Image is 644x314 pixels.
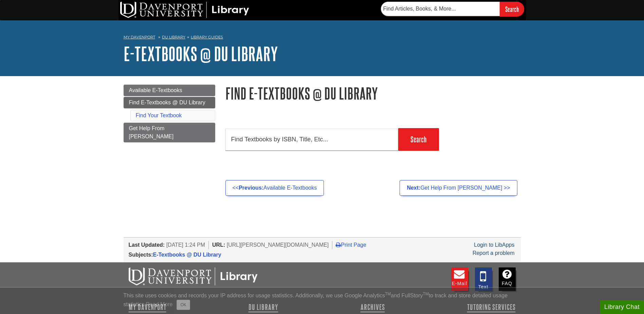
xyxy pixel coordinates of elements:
[423,292,429,296] sup: TM
[129,267,258,285] img: DU Libraries
[124,97,215,108] a: Find E-Textbooks @ DU Library
[227,242,329,248] span: [URL][PERSON_NAME][DOMAIN_NAME]
[124,85,215,142] div: Guide Page Menu
[600,300,644,314] button: Library Chat
[385,292,391,296] sup: TM
[177,300,190,310] button: Close
[124,292,521,310] div: This site uses cookies and records your IP address for usage statistics. Additionally, we use Goo...
[499,267,516,291] a: FAQ
[381,2,500,16] input: Find Articles, Books, & More...
[191,35,223,39] a: Library Guides
[136,112,182,118] a: Find Your Textbook
[212,242,225,248] span: URL:
[475,267,492,291] a: Text
[500,2,524,16] input: Search
[129,100,205,105] span: Find E-Textbooks @ DU Library
[239,185,263,191] strong: Previous:
[400,180,517,196] a: Next:Get Help From [PERSON_NAME] >>
[166,242,205,248] span: [DATE] 1:24 PM
[336,242,366,248] a: Print Page
[129,252,153,258] span: Subjects:
[451,267,468,291] a: E-mail
[124,85,215,96] a: Available E-Textbooks
[124,123,215,142] a: Get Help From [PERSON_NAME]
[129,242,165,248] span: Last Updated:
[120,2,249,18] img: DU Library
[153,252,221,258] a: E-Textbooks @ DU Library
[129,125,174,139] span: Get Help From [PERSON_NAME]
[124,34,155,40] a: My Davenport
[473,250,515,256] a: Report a problem
[162,35,185,39] a: DU Library
[146,301,172,307] a: Read More
[398,128,439,151] input: Search
[124,43,278,64] a: E-Textbooks @ DU Library
[225,85,521,102] h1: Find E-Textbooks @ DU Library
[129,87,182,93] span: Available E-Textbooks
[407,185,420,191] strong: Next:
[225,128,398,151] input: Find Textbooks by ISBN, Title, Etc...
[381,2,524,16] form: Searches DU Library's articles, books, and more
[225,180,324,196] a: <<Previous:Available E-Textbooks
[336,242,341,247] i: Print Page
[124,33,521,43] nav: breadcrumb
[474,242,514,248] a: Login to LibApps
